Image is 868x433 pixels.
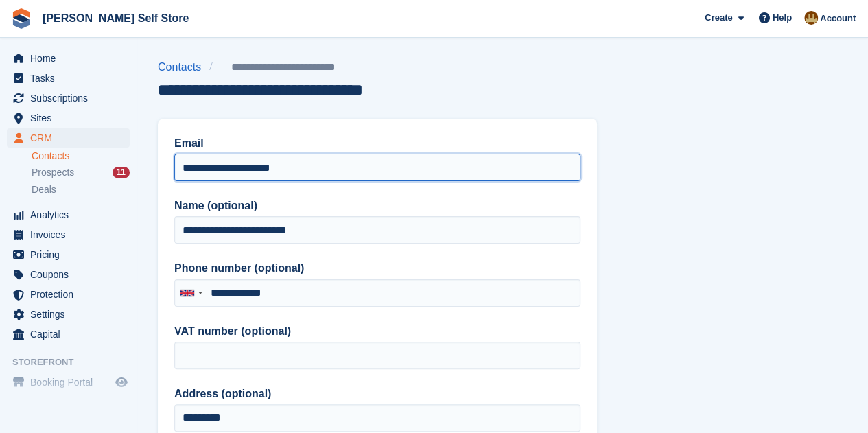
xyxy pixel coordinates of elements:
span: Tasks [30,69,113,88]
a: menu [7,245,130,264]
a: menu [7,49,130,68]
a: menu [7,69,130,88]
a: menu [7,305,130,324]
div: 11 [113,167,130,178]
span: Invoices [30,225,113,244]
span: Prospects [32,166,74,179]
label: VAT number (optional) [174,323,580,340]
span: Sites [30,108,113,128]
a: menu [7,373,130,392]
a: [PERSON_NAME] Self Store [37,7,194,30]
a: Contacts [32,150,130,163]
a: menu [7,108,130,128]
img: stora-icon-8386f47178a22dfd0bd8f6a31ec36ba5ce8667c1dd55bd0f319d3a0aa187defe.svg [11,8,32,29]
span: Help [773,11,792,25]
span: Storefront [12,355,137,369]
a: menu [7,325,130,344]
a: Contacts [158,59,209,75]
div: United Kingdom: +44 [175,280,207,306]
a: Preview store [113,374,130,390]
span: Analytics [30,205,113,224]
span: Pricing [30,245,113,264]
img: Tom Kingston [804,11,818,25]
label: Name (optional) [174,198,580,214]
label: Phone number (optional) [174,260,580,277]
nav: breadcrumbs [158,59,408,75]
a: menu [7,128,130,148]
a: menu [7,89,130,108]
span: Protection [30,285,113,304]
label: Email [174,135,580,152]
span: Subscriptions [30,89,113,108]
span: CRM [30,128,113,148]
span: Home [30,49,113,68]
a: menu [7,285,130,304]
span: Coupons [30,265,113,284]
span: Booking Portal [30,373,113,392]
span: Settings [30,305,113,324]
span: Create [705,11,732,25]
a: menu [7,265,130,284]
a: Prospects 11 [32,165,130,180]
span: Capital [30,325,113,344]
label: Address (optional) [174,386,580,402]
span: Deals [32,183,56,196]
a: Deals [32,183,130,197]
a: menu [7,225,130,244]
span: Account [820,12,856,25]
a: menu [7,205,130,224]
